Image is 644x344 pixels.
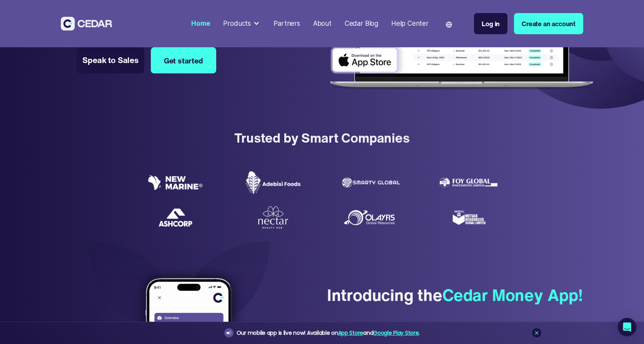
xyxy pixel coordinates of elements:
div: Our mobile app is live now! Available on and . [237,328,420,338]
a: Partners [270,15,303,32]
a: Create an account [514,13,583,34]
div: Introducing the [327,284,583,306]
div: Products [220,15,264,32]
div: Products [223,19,251,28]
a: App Store [338,329,363,337]
a: Get started [151,47,216,73]
a: Home [188,15,214,32]
div: Home [191,19,210,28]
div: Log in [482,19,500,28]
div: About [313,19,332,28]
div: Cedar Blog [345,19,378,28]
a: Help Center [388,15,432,32]
div: Partners [274,19,300,28]
a: Cedar Blog [341,15,381,32]
div: Open Intercom Messenger [618,318,636,336]
a: About [310,15,335,32]
div: Help Center [391,19,429,28]
span: Cedar Money App! [442,283,583,307]
a: Google Play Store [373,329,419,337]
a: Log in [474,13,507,34]
img: announcement [226,330,232,336]
a: Speak to Sales [77,47,144,73]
